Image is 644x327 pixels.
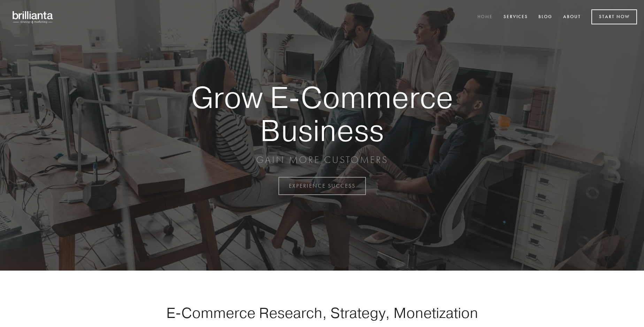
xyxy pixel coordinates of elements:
a: Home [473,11,497,23]
img: brillianta - research, strategy, marketing [7,7,59,27]
a: Services [499,11,532,23]
a: Start Now [591,9,637,24]
p: GAIN MORE CUSTOMERS [167,154,477,166]
strong: Grow E-Commerce Business [167,81,477,147]
h1: E-Commerce Research, Strategy, Monetization [144,304,500,321]
a: EXPERIENCE SUCCESS [278,177,366,195]
a: Blog [534,11,557,23]
a: About [559,11,585,23]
